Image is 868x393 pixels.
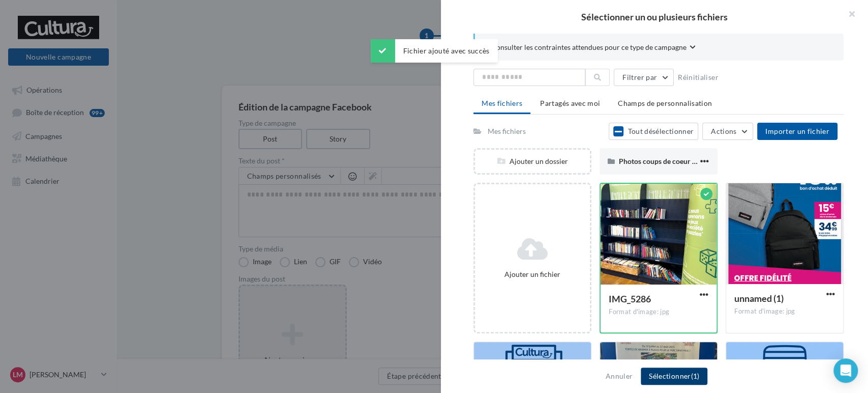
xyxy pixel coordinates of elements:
[457,12,852,21] h2: Sélectionner un ou plusieurs fichiers
[475,156,590,166] div: Ajouter un dossier
[614,69,674,86] button: Filtrer par
[618,99,712,107] span: Champs de personnalisation
[609,123,698,140] button: Tout désélectionner
[491,42,686,52] span: Consulter les contraintes attendues pour ce type de campagne
[765,127,829,135] span: Importer un fichier
[488,126,526,136] div: Mes fichiers
[711,127,736,135] span: Actions
[734,307,835,316] div: Format d'image: jpg
[757,123,837,140] button: Importer un fichier
[702,123,753,140] button: Actions
[833,358,858,383] div: Open Intercom Messenger
[479,269,586,279] div: Ajouter un fichier
[491,42,696,54] button: Consulter les contraintes attendues pour ce type de campagne
[609,293,651,304] span: IMG_5286
[609,307,708,317] div: Format d'image: jpg
[602,370,637,382] button: Annuler
[691,372,699,380] span: (1)
[370,39,497,63] div: Fichier ajouté avec succès
[641,368,707,385] button: Sélectionner(1)
[619,157,725,165] span: Photos coups de coeur calendrier
[540,99,600,107] span: Partagés avec moi
[734,293,784,304] span: unnamed (1)
[674,71,723,83] button: Réinitialiser
[482,99,522,107] span: Mes fichiers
